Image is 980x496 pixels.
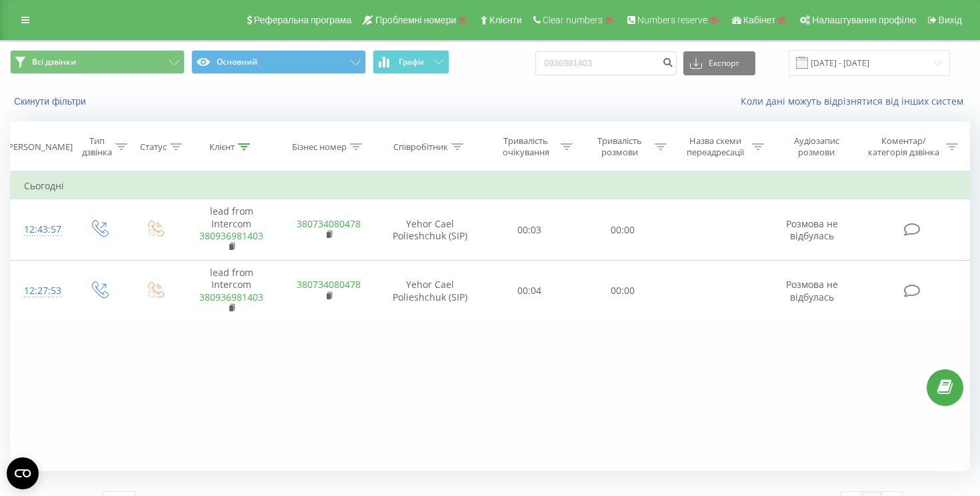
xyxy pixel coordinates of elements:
[495,135,558,158] div: Тривалість очікування
[292,141,347,153] div: Бізнес номер
[10,95,93,107] button: Скинути фільтри
[786,278,838,303] span: Розмова не відбулась
[297,278,361,291] a: 380734080478
[375,15,456,25] span: Проблемні номери
[183,199,280,261] td: lead from Intercom
[140,141,167,153] div: Статус
[24,217,57,243] div: 12:43:57
[637,15,707,25] span: Numbers reserve
[10,50,185,74] button: Всі дзвінки
[199,229,263,242] a: 380936981403
[576,261,669,322] td: 00:00
[543,15,603,25] span: Clear numbers
[682,135,749,158] div: Назва схеми переадресації
[779,135,854,158] div: Аудіозапис розмови
[683,51,755,75] button: Експорт
[209,141,235,153] div: Клієнт
[24,278,57,304] div: 12:27:53
[373,50,449,74] button: Графік
[254,15,352,25] span: Реферальна програма
[576,199,669,261] td: 00:00
[7,457,39,489] button: Open CMP widget
[377,199,482,261] td: Yehor Cael Polieshchuk (SIP)
[741,95,970,107] a: Коли дані можуть відрізнятися вiд інших систем
[399,57,425,67] span: Графік
[11,173,970,199] td: Сьогодні
[377,261,482,322] td: Yehor Cael Polieshchuk (SIP)
[743,15,776,25] span: Кабінет
[482,261,575,322] td: 00:04
[489,15,522,25] span: Клієнти
[82,135,112,158] div: Тип дзвінка
[812,15,916,25] span: Налаштування профілю
[5,141,73,153] div: [PERSON_NAME]
[393,141,448,153] div: Співробітник
[482,199,575,261] td: 00:03
[939,15,962,25] span: Вихід
[865,135,943,158] div: Коментар/категорія дзвінка
[32,57,76,67] span: Всі дзвінки
[786,217,838,242] span: Розмова не відбулась
[191,50,366,74] button: Основний
[297,217,361,230] a: 380734080478
[588,135,651,158] div: Тривалість розмови
[535,51,677,75] input: Пошук за номером
[183,261,280,322] td: lead from Intercom
[199,291,263,303] a: 380936981403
